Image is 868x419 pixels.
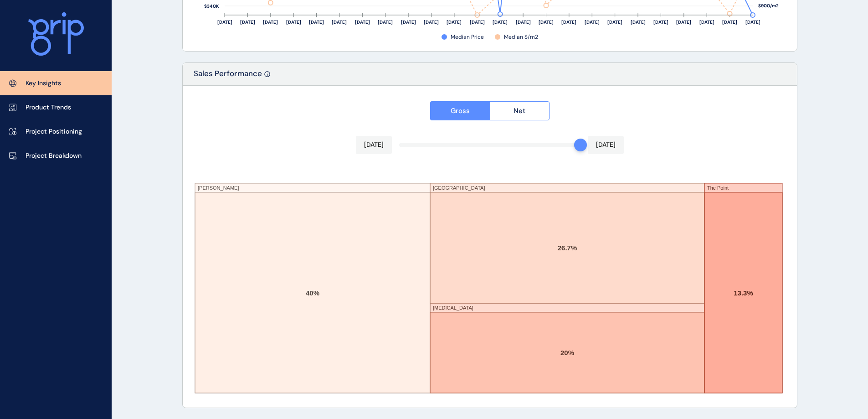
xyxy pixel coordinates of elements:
[758,3,779,9] text: $900/m2
[451,33,484,41] span: Median Price
[194,68,262,85] p: Sales Performance
[490,101,550,120] button: Net
[26,79,61,88] p: Key Insights
[26,103,71,112] p: Product Trends
[451,106,470,115] span: Gross
[26,127,82,136] p: Project Positioning
[364,140,384,150] p: [DATE]
[26,151,82,160] p: Project Breakdown
[430,101,490,120] button: Gross
[504,33,538,41] span: Median $/m2
[596,140,616,150] p: [DATE]
[514,106,525,115] span: Net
